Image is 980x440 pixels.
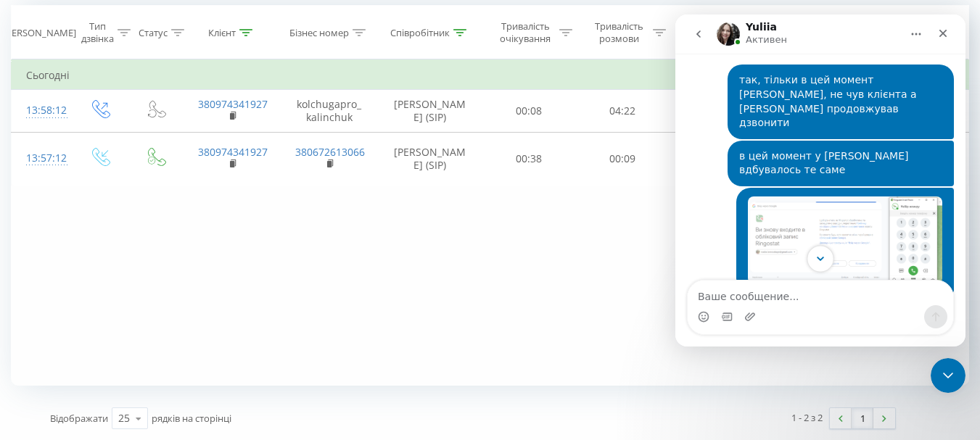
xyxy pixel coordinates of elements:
a: 1 [852,408,873,428]
div: Тривалість розмови [589,20,649,45]
div: 13:57:12 [26,144,57,173]
span: рядків на сторінці [152,412,231,425]
td: [PERSON_NAME] (SIP) [378,132,482,186]
a: 380672613066 [295,145,365,159]
div: Клієнт [208,27,236,39]
iframe: Intercom live chat [931,358,965,393]
div: Тривалість очікування [495,20,556,45]
div: 13:58:12 [26,96,57,125]
td: 00:08 [482,90,576,132]
div: Співробітник [390,27,450,39]
td: Сьогодні [12,61,969,90]
a: 380974341927 [198,97,268,111]
div: Тип дзвінка [81,20,114,45]
div: [PERSON_NAME] [3,27,76,39]
td: [PERSON_NAME] (SIP) [378,90,482,132]
div: 1 - 2 з 2 [791,410,823,425]
a: 380974341927 [198,145,268,159]
iframe: Intercom live chat [675,14,965,346]
td: 00:38 [482,132,576,186]
div: Статус [139,27,168,39]
div: Бізнес номер [289,27,349,39]
div: 25 [118,411,130,426]
td: 00:09 [576,132,670,186]
td: kolchugapro_kalinchuk [281,90,378,132]
span: Відображати [50,412,108,425]
td: 04:22 [576,90,670,132]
